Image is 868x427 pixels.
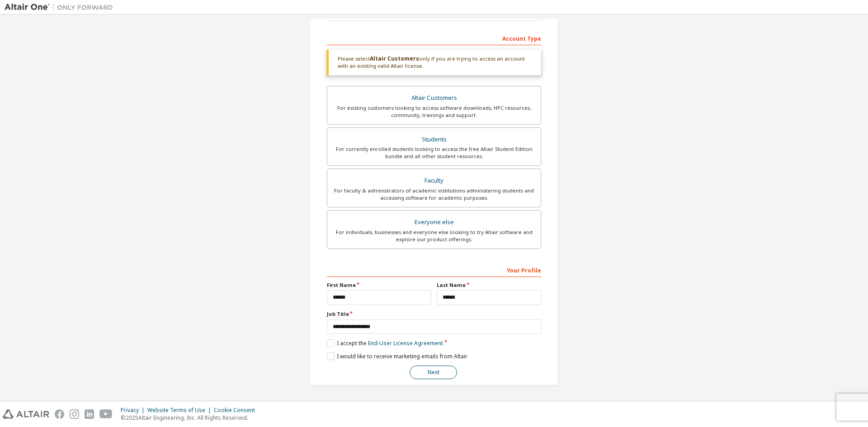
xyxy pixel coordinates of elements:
label: First Name [327,282,431,289]
div: Your Profile [327,263,541,277]
button: Next [410,366,457,379]
div: Account Type [327,31,541,45]
div: For existing customers looking to access software downloads, HPC resources, community, trainings ... [333,104,535,119]
div: For individuals, businesses and everyone else looking to try Altair software and explore our prod... [333,229,535,243]
div: Altair Customers [333,92,535,104]
a: End-User License Agreement [368,339,443,347]
div: Faculty [333,174,535,187]
b: Altair Customers [370,55,419,62]
div: Please select only if you are trying to access an account with an existing valid Altair license. [327,50,541,75]
img: facebook.svg [55,409,64,419]
div: Cookie Consent [214,407,260,414]
div: Everyone else [333,216,535,229]
img: youtube.svg [99,409,113,419]
img: linkedin.svg [85,409,94,419]
img: Altair One [5,3,118,12]
div: Students [333,133,535,146]
img: altair_logo.svg [3,409,49,419]
div: For currently enrolled students looking to access the free Altair Student Edition bundle and all ... [333,145,535,160]
img: instagram.svg [70,409,79,419]
div: Privacy [121,407,147,414]
div: For faculty & administrators of academic institutions administering students and accessing softwa... [333,187,535,202]
label: I accept the [327,339,443,347]
div: Website Terms of Use [147,407,214,414]
label: Last Name [437,282,541,289]
p: © 2025 Altair Engineering, Inc. All Rights Reserved. [121,414,260,422]
label: I would like to receive marketing emails from Altair [327,352,467,360]
label: Job Title [327,310,541,318]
